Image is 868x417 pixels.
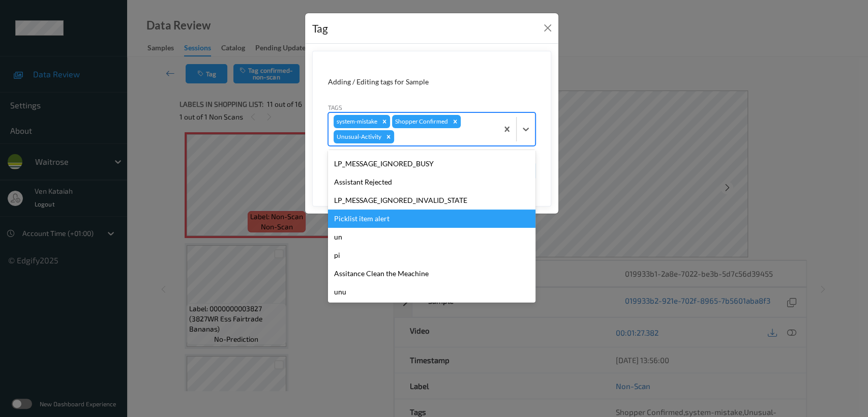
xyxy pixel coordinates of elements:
div: un [328,228,535,246]
div: Tag [312,20,328,37]
div: system-mistake [334,115,379,128]
div: Picklist item alert [328,210,535,228]
div: Assitance Clean the Meachine [328,264,535,283]
div: Assistant Rejected [328,173,535,191]
div: Remove Shopper Confirmed [450,115,461,128]
label: Tags [328,103,342,112]
div: unu [328,283,535,301]
div: LP_MESSAGE_IGNORED_INVALID_STATE [328,191,535,210]
div: Remove Unusual-Activity [383,130,394,143]
div: Adding / Editing tags for Sample [328,77,535,87]
button: Close [541,21,555,35]
div: LP_MESSAGE_IGNORED_BUSY [328,155,535,173]
div: Shopper Confirmed [392,115,450,128]
div: Unusual-Activity [334,130,383,143]
div: Remove system-mistake [379,115,390,128]
div: pi [328,246,535,264]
